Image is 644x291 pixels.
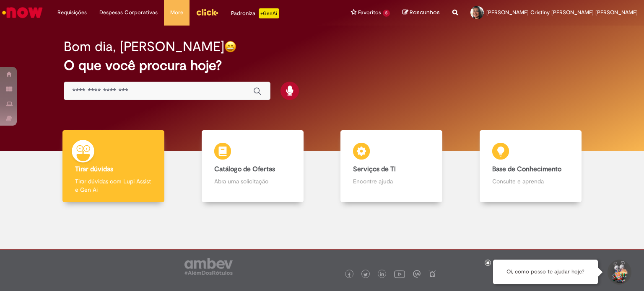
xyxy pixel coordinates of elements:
[259,8,279,18] p: +GenAi
[486,9,638,16] span: [PERSON_NAME] Cristiny [PERSON_NAME] [PERSON_NAME]
[64,58,581,73] h2: O que você procura hoje?
[492,177,569,185] p: Consulte e aprenda
[380,272,384,277] img: logo_footer_linkedin.png
[44,130,183,203] a: Tirar dúvidas Tirar dúvidas com Lupi Assist e Gen Ai
[383,10,390,17] span: 5
[364,273,368,277] img: logo_footer_twitter.png
[606,260,631,285] button: Iniciar Conversa de Suporte
[492,165,561,173] b: Base de Conhecimento
[231,8,279,18] div: Padroniza
[64,39,224,54] h2: Bom dia, [PERSON_NAME]
[461,130,600,203] a: Base de Conhecimento Consulte e aprenda
[358,8,381,17] span: Favoritos
[170,8,183,17] span: More
[428,270,436,278] img: logo_footer_naosei.png
[75,165,113,173] b: Tirar dúvidas
[214,165,275,173] b: Catálogo de Ofertas
[99,8,158,17] span: Despesas Corporativas
[322,130,461,203] a: Serviços de TI Encontre ajuda
[57,8,87,17] span: Requisições
[410,8,440,16] span: Rascunhos
[353,177,430,185] p: Encontre ajuda
[493,260,598,284] div: Oi, como posso te ajudar hoje?
[214,177,291,185] p: Abra uma solicitação
[353,165,396,173] b: Serviços de TI
[394,268,405,279] img: logo_footer_youtube.png
[413,270,421,278] img: logo_footer_workplace.png
[196,6,218,18] img: click_logo_yellow_360x200.png
[183,130,322,203] a: Catálogo de Ofertas Abra uma solicitação
[224,41,236,53] img: happy-face.png
[1,4,44,21] img: ServiceNow
[347,273,351,277] img: logo_footer_facebook.png
[402,9,440,17] a: Rascunhos
[75,177,152,194] p: Tirar dúvidas com Lupi Assist e Gen Ai
[184,258,233,275] img: logo_footer_ambev_rotulo_gray.png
